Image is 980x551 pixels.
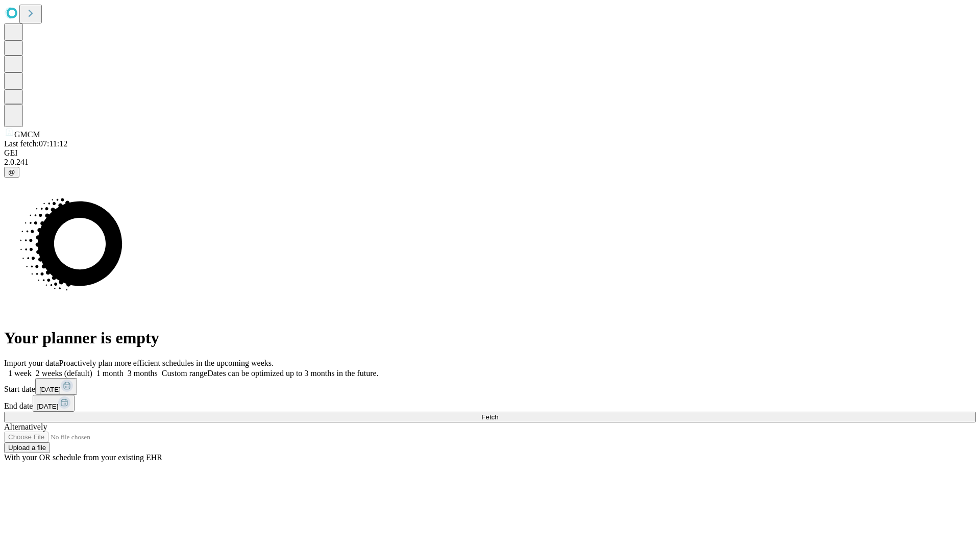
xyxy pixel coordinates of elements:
[128,369,158,378] span: 3 months
[4,395,976,412] div: End date
[162,369,207,378] span: Custom range
[4,139,67,148] span: Last fetch: 07:11:12
[14,130,40,139] span: GMCM
[96,369,124,378] span: 1 month
[4,378,976,395] div: Start date
[4,148,976,158] div: GEI
[33,395,75,412] button: [DATE]
[36,369,92,378] span: 2 weeks (default)
[4,442,50,453] button: Upload a file
[4,359,59,367] span: Import your data
[59,359,274,367] span: Proactively plan more efficient schedules in the upcoming weeks.
[4,329,976,347] h1: Your planner is empty
[37,403,58,410] span: [DATE]
[35,378,77,395] button: [DATE]
[8,168,15,176] span: @
[39,386,61,393] span: [DATE]
[4,453,162,462] span: With your OR schedule from your existing EHR
[481,413,498,421] span: Fetch
[4,422,47,431] span: Alternatively
[4,412,976,422] button: Fetch
[8,369,32,378] span: 1 week
[4,158,976,167] div: 2.0.241
[4,167,19,178] button: @
[207,369,378,378] span: Dates can be optimized up to 3 months in the future.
